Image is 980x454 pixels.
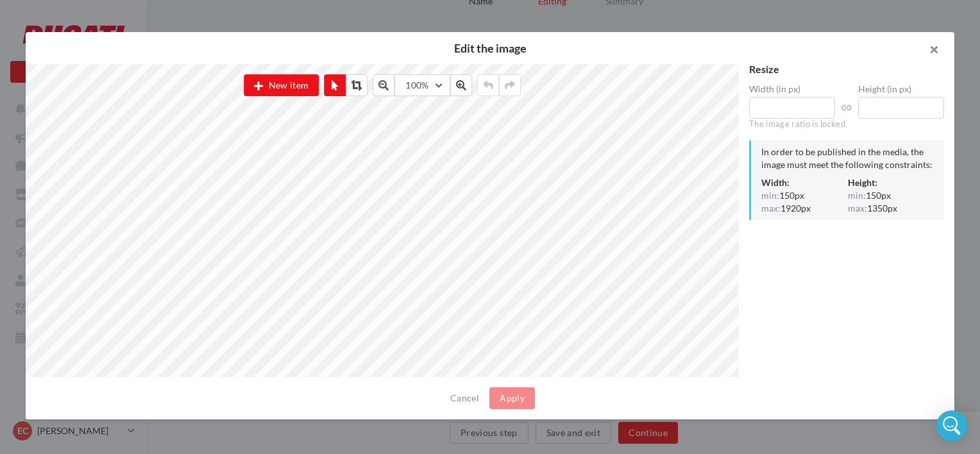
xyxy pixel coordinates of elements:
label: Width (in px) [749,85,835,94]
div: In order to be published in the media, the image must meet the following constraints: [761,146,934,171]
div: 150px [848,189,934,202]
h2: Edit the image [46,42,934,54]
div: The image ratio is locked [749,119,944,130]
button: 100% [394,74,450,96]
button: Apply [489,387,535,409]
span: max: [761,204,781,213]
div: 1350px [848,202,934,215]
div: Height: [848,176,934,189]
div: Resize [749,64,944,74]
div: Width: [761,176,848,189]
button: Cancel [445,391,484,406]
label: Height (in px) [858,85,944,94]
div: 150px [761,189,848,202]
span: max: [848,204,867,213]
div: 1920px [761,202,848,215]
button: New item [244,74,319,96]
div: Open Intercom Messenger [936,410,967,441]
span: min: [761,191,779,200]
span: min: [848,191,866,200]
